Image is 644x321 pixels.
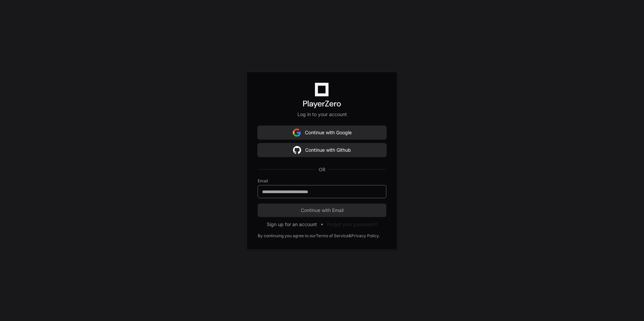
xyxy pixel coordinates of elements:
button: Continue with Google [258,126,386,139]
a: Terms of Service [316,233,349,239]
button: Continue with Github [258,143,386,157]
a: Privacy Policy. [351,233,380,239]
label: Email [258,178,386,184]
span: Continue with Email [258,207,386,214]
span: OR [316,166,328,173]
button: Forgot your password? [327,221,378,228]
img: Sign in with google [293,126,301,139]
p: Log in to your account [258,111,386,118]
button: Continue with Email [258,204,386,217]
div: & [349,233,351,239]
button: Sign up for an account [267,221,317,228]
img: Sign in with google [293,143,301,157]
div: By continuing you agree to our [258,233,316,239]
